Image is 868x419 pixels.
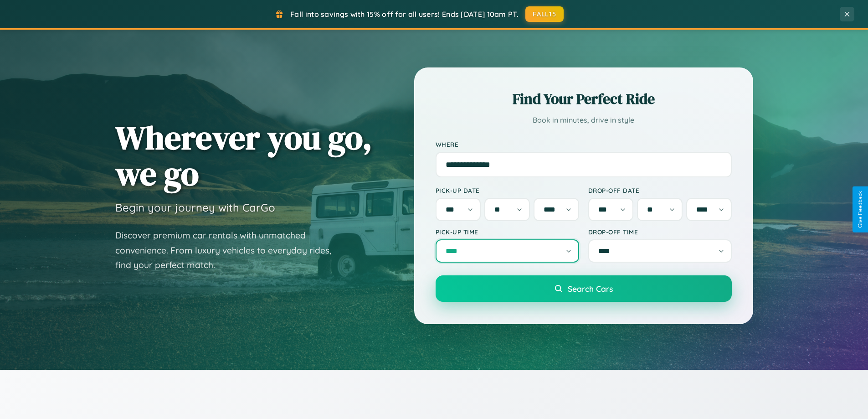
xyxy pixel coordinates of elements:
span: Fall into savings with 15% off for all users! Ends [DATE] 10am PT. [290,10,519,19]
p: Book in minutes, drive in style [436,114,732,127]
button: FALL15 [525,6,564,22]
label: Where [436,140,732,148]
button: Search Cars [436,275,732,302]
span: Search Cars [568,284,613,294]
h1: Wherever you go, we go [115,119,372,191]
label: Pick-up Time [436,228,579,236]
label: Pick-up Date [436,186,579,194]
h3: Begin your journey with CarGo [115,201,275,214]
div: Give Feedback [857,191,863,228]
label: Drop-off Date [588,186,732,194]
label: Drop-off Time [588,228,732,236]
p: Discover premium car rentals with unmatched convenience. From luxury vehicles to everyday rides, ... [115,228,343,273]
h2: Find Your Perfect Ride [436,89,732,109]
